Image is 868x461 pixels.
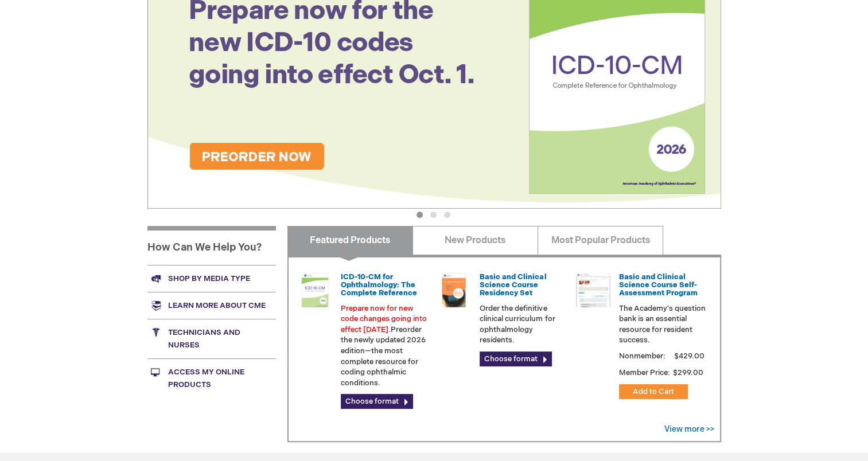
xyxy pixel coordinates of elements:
[619,368,670,377] strong: Member Price:
[147,319,276,358] a: Technicians and nurses
[619,272,698,298] a: Basic and Clinical Science Course Self-Assessment Program
[437,273,471,307] img: 02850963u_47.png
[147,265,276,292] a: Shop by media type
[430,212,437,218] button: 2 of 3
[480,303,567,346] p: Order the definitive clinical curriculum for ophthalmology residents.
[287,226,413,255] a: Featured Products
[480,351,552,366] a: Choose format
[341,304,427,334] font: Prepare now for new code changes going into effect [DATE].
[412,226,538,255] a: New Products
[664,424,714,434] a: View more >>
[147,358,276,398] a: Access My Online Products
[633,387,674,396] span: Add to Cart
[672,368,705,377] span: $299.00
[147,226,276,265] h1: How Can We Help You?
[341,394,413,409] a: Choose format
[619,303,706,346] p: The Academy's question bank is an essential resource for resident success.
[147,292,276,319] a: Learn more about CME
[444,212,450,218] button: 3 of 3
[538,226,663,255] a: Most Popular Products
[298,273,332,307] img: 0120008u_42.png
[619,349,665,364] strong: Nonmember:
[576,273,610,307] img: bcscself_20.jpg
[417,212,423,218] button: 1 of 3
[341,272,417,298] a: ICD-10-CM for Ophthalmology: The Complete Reference
[672,351,706,361] span: $429.00
[341,303,428,389] p: Preorder the newly updated 2026 edition—the most complete resource for coding ophthalmic conditions.
[619,384,688,399] button: Add to Cart
[480,272,546,298] a: Basic and Clinical Science Course Residency Set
